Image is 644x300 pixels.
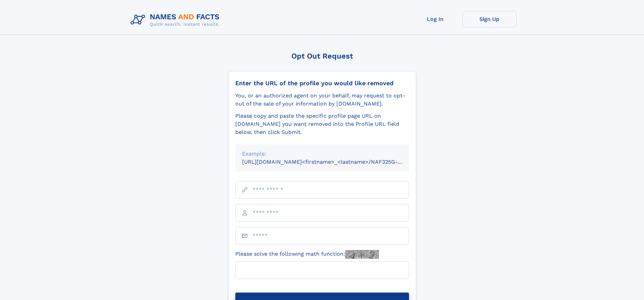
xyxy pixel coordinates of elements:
[462,11,517,27] a: Sign Up
[235,92,409,108] div: You, or an authorized agent on your behalf, may request to opt-out of the sale of your informatio...
[235,112,409,136] div: Please copy and paste the specific profile page URL on [DOMAIN_NAME] you want removed into the Pr...
[128,11,225,29] img: Logo Names and Facts
[242,159,422,165] small: [URL][DOMAIN_NAME]<firstname>_<lastname>/NAF325G-xxxxxxxx
[242,150,402,158] div: Example:
[235,250,379,259] label: Please solve the following math function:
[235,79,409,87] div: Enter the URL of the profile you would like removed
[408,11,462,27] a: Log In
[228,52,416,60] div: Opt Out Request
